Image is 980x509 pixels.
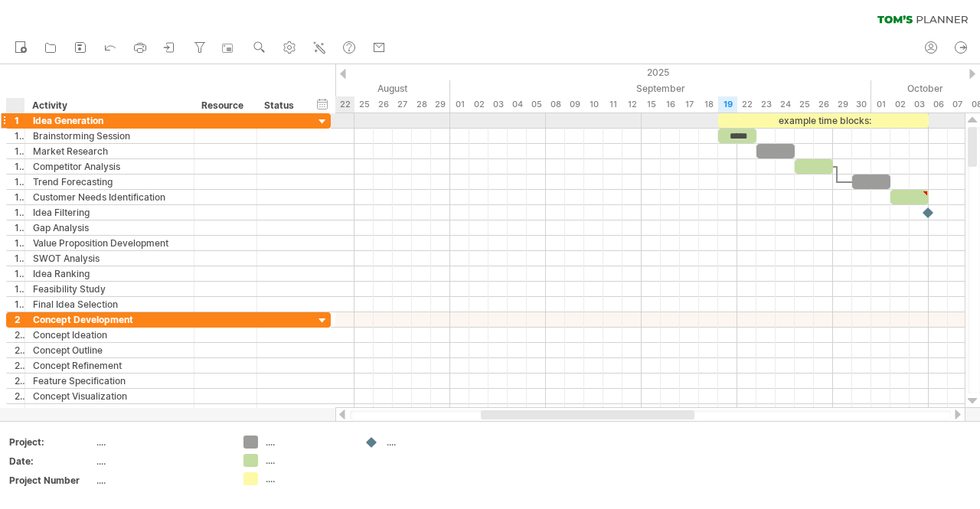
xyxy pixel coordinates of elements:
[699,96,718,113] div: Thursday, 18 September 2025
[15,374,24,388] div: 2.4
[469,96,488,113] div: Tuesday, 2 September 2025
[737,96,756,113] div: Monday, 22 September 2025
[15,328,24,342] div: 2.1
[622,96,642,113] div: Friday, 12 September 2025
[266,436,349,449] div: ....
[33,251,186,266] div: SWOT Analysis
[33,297,186,312] div: Final Idea Selection
[450,80,871,96] div: September 2025
[814,96,833,113] div: Friday, 26 September 2025
[33,175,186,189] div: Trend Forecasting
[15,129,24,143] div: 1.1
[584,96,603,113] div: Wednesday, 10 September 2025
[33,374,186,388] div: Feature Specification
[15,297,24,312] div: 1.12
[266,454,349,467] div: ....
[15,358,24,373] div: 2.3
[9,474,93,487] div: Project Number
[756,96,776,113] div: Tuesday, 23 September 2025
[387,436,470,449] div: ....
[33,144,186,158] div: Market Research
[929,96,948,113] div: Monday, 6 October 2025
[33,312,186,327] div: Concept Development
[32,98,185,113] div: Activity
[264,98,298,113] div: Status
[335,96,354,113] div: Friday, 22 August 2025
[15,144,24,158] div: 1.2
[508,96,527,113] div: Thursday, 4 September 2025
[15,312,24,327] div: 2
[393,96,412,113] div: Wednesday, 27 August 2025
[603,96,622,113] div: Thursday, 11 September 2025
[33,205,186,220] div: Idea Filtering
[33,113,186,128] div: Idea Generation
[776,96,795,113] div: Wednesday, 24 September 2025
[565,96,584,113] div: Tuesday, 9 September 2025
[33,129,186,143] div: Brainstorming Session
[852,96,871,113] div: Tuesday, 30 September 2025
[15,159,24,174] div: 1.3
[15,251,24,266] div: 1.9
[33,404,186,419] div: Concept Testing
[412,96,431,113] div: Thursday, 28 August 2025
[33,159,186,174] div: Competitor Analysis
[546,96,565,113] div: Monday, 8 September 2025
[33,266,186,281] div: Idea Ranking
[527,96,546,113] div: Friday, 5 September 2025
[33,282,186,296] div: Feasibility Study
[15,190,24,204] div: 1.5
[354,96,374,113] div: Monday, 25 August 2025
[890,96,910,113] div: Thursday, 2 October 2025
[15,404,24,419] div: 2.6
[15,113,24,128] div: 1
[15,205,24,220] div: 1.6
[450,96,469,113] div: Monday, 1 September 2025
[15,236,24,250] div: 1.8
[201,98,248,113] div: Resource
[488,96,508,113] div: Wednesday, 3 September 2025
[96,455,225,468] div: ....
[33,328,186,342] div: Concept Ideation
[33,358,186,373] div: Concept Refinement
[718,96,737,113] div: Friday, 19 September 2025
[33,190,186,204] div: Customer Needs Identification
[9,436,93,449] div: Project:
[96,474,225,487] div: ....
[15,220,24,235] div: 1.7
[266,472,349,485] div: ....
[33,236,186,250] div: Value Proposition Development
[795,96,814,113] div: Thursday, 25 September 2025
[33,389,186,403] div: Concept Visualization
[15,175,24,189] div: 1.4
[833,96,852,113] div: Monday, 29 September 2025
[374,96,393,113] div: Tuesday, 26 August 2025
[33,343,186,357] div: Concept Outline
[15,266,24,281] div: 1.10
[871,96,890,113] div: Wednesday, 1 October 2025
[9,455,93,468] div: Date:
[15,343,24,357] div: 2.2
[948,96,967,113] div: Tuesday, 7 October 2025
[431,96,450,113] div: Friday, 29 August 2025
[15,282,24,296] div: 1.11
[15,389,24,403] div: 2.5
[718,113,929,128] div: example time blocks:
[910,96,929,113] div: Friday, 3 October 2025
[680,96,699,113] div: Wednesday, 17 September 2025
[96,436,225,449] div: ....
[661,96,680,113] div: Tuesday, 16 September 2025
[642,96,661,113] div: Monday, 15 September 2025
[33,220,186,235] div: Gap Analysis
